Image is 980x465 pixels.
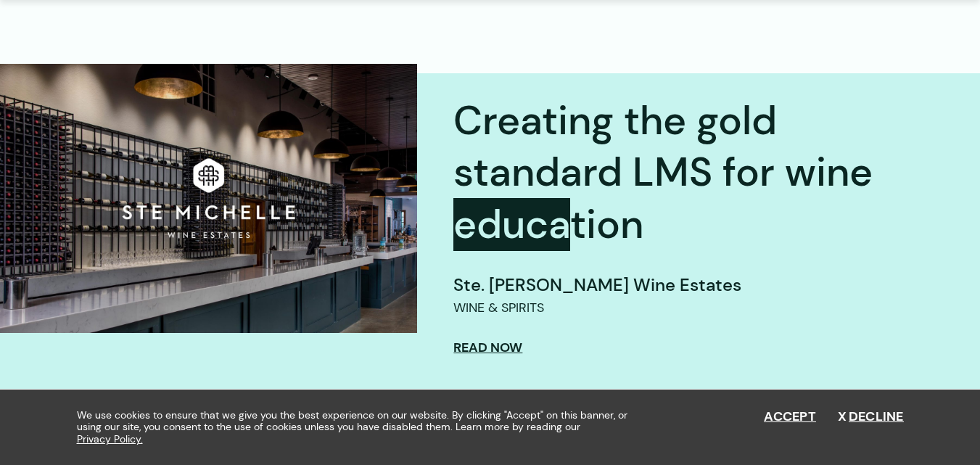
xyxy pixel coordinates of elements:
h2: Creating the gold standard LMS for wine education [453,95,878,251]
button: Decline [838,409,904,425]
a: Read Now [453,340,522,355]
a: Privacy Policy. [77,433,143,445]
div: Ste. [PERSON_NAME] Wine Estates [453,272,878,298]
p: Wine & Spirits [453,298,544,318]
button: Accept [764,409,816,425]
span: We use cookies to ensure that we give you the best experience on our website. By clicking "Accept... [77,409,639,445]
